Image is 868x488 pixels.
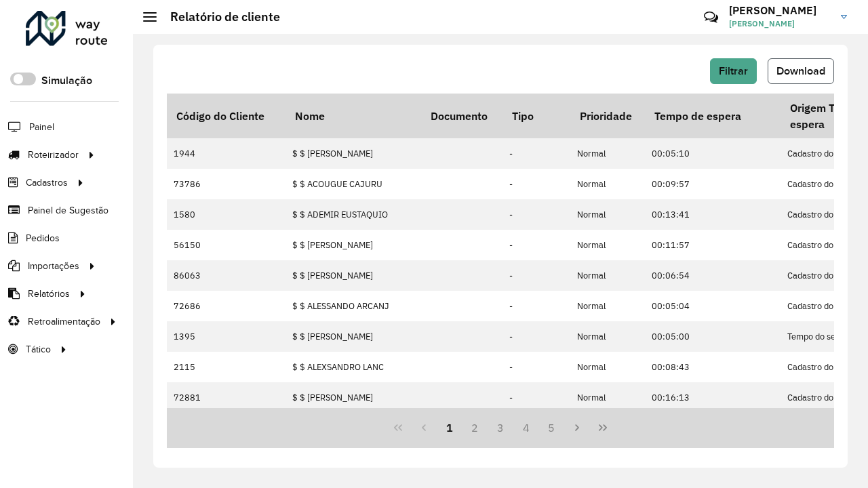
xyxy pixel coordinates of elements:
td: 86063 [167,260,285,291]
td: 00:11:57 [645,230,781,260]
td: 1944 [167,138,285,169]
td: 00:13:41 [645,199,781,230]
td: $ $ ACOUGUE CAJURU [285,169,421,199]
th: Documento [421,94,502,138]
td: 1580 [167,199,285,230]
td: 00:08:43 [645,352,781,382]
td: $ $ [PERSON_NAME] [285,321,421,352]
td: Normal [570,230,645,260]
td: Normal [570,199,645,230]
td: Normal [570,321,645,352]
span: Painel [29,120,54,134]
td: - [502,321,570,352]
span: Cadastros [26,176,68,190]
button: 3 [488,415,513,441]
button: Next Page [564,415,590,441]
td: $ $ [PERSON_NAME] [285,230,421,260]
td: 73786 [167,169,285,199]
span: Painel de Sugestão [28,203,108,218]
td: $ $ ALEXSANDRO LANC [285,352,421,382]
span: Filtrar [719,65,748,77]
td: 72686 [167,291,285,321]
span: [PERSON_NAME] [729,18,831,30]
td: Normal [570,260,645,291]
td: 56150 [167,230,285,260]
span: Tático [26,342,51,357]
th: Código do Cliente [167,94,285,138]
td: Normal [570,382,645,413]
td: - [502,260,570,291]
label: Simulação [41,73,92,89]
td: - [502,230,570,260]
td: $ $ [PERSON_NAME] [285,382,421,413]
td: 2115 [167,352,285,382]
td: 72881 [167,382,285,413]
a: Contato Rápido [696,3,726,32]
td: $ $ [PERSON_NAME] [285,260,421,291]
td: 00:05:04 [645,291,781,321]
h3: [PERSON_NAME] [729,4,831,17]
td: - [502,352,570,382]
td: Normal [570,291,645,321]
td: $ $ ALESSANDO ARCANJ [285,291,421,321]
td: 00:05:10 [645,138,781,169]
span: Download [776,65,825,77]
td: - [502,382,570,413]
td: 1395 [167,321,285,352]
td: Normal [570,352,645,382]
th: Tempo de espera [645,94,781,138]
th: Prioridade [570,94,645,138]
button: 2 [462,415,488,441]
td: 00:05:00 [645,321,781,352]
button: 5 [539,415,565,441]
td: $ $ [PERSON_NAME] [285,138,421,169]
td: - [502,291,570,321]
td: 00:06:54 [645,260,781,291]
td: $ $ ADEMIR EUSTAQUIO [285,199,421,230]
td: Normal [570,169,645,199]
span: Relatórios [28,287,70,301]
td: - [502,169,570,199]
th: Tipo [502,94,570,138]
td: Normal [570,138,645,169]
td: - [502,138,570,169]
td: - [502,199,570,230]
button: 4 [513,415,539,441]
button: Last Page [590,415,616,441]
h2: Relatório de cliente [157,9,280,24]
button: Download [768,58,834,84]
span: Pedidos [26,231,60,245]
button: Filtrar [710,58,757,84]
button: 1 [437,415,462,441]
span: Retroalimentação [28,314,100,329]
span: Importações [28,259,79,273]
span: Roteirizador [28,148,79,162]
td: 00:16:13 [645,382,781,413]
td: 00:09:57 [645,169,781,199]
th: Nome [285,94,421,138]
